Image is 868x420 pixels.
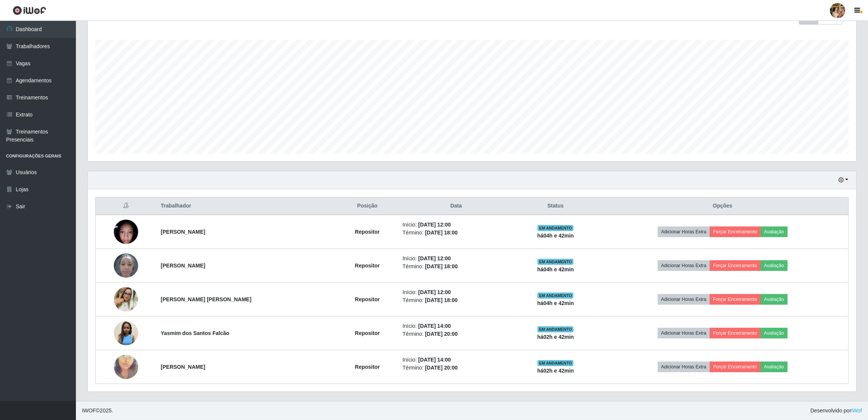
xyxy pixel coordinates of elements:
li: Término: [403,263,510,271]
strong: [PERSON_NAME] [161,364,205,370]
strong: Repositor [355,229,380,235]
button: Adicionar Horas Extra [658,260,710,271]
button: Avaliação [761,227,788,237]
button: Avaliação [761,260,788,271]
img: 1755998859963.jpeg [114,287,138,311]
li: Início: [403,288,510,296]
time: [DATE] 14:00 [418,323,451,329]
strong: [PERSON_NAME] [161,263,205,269]
th: Status [514,197,597,215]
a: iWof [851,407,862,414]
li: Término: [403,296,510,304]
li: Início: [403,322,510,330]
li: Início: [403,356,510,364]
span: EM ANDAMENTO [537,225,573,231]
strong: há 04 h e 42 min [537,300,574,306]
li: Início: [403,221,510,229]
span: Desenvolvido por [810,407,862,415]
strong: Yasmim dos Santos Falcão [161,330,230,336]
strong: há 02 h e 42 min [537,334,574,340]
span: EM ANDAMENTO [537,360,573,366]
button: Avaliação [761,362,788,372]
li: Término: [403,229,510,237]
th: Opções [597,197,849,215]
button: Forçar Encerramento [710,227,761,237]
strong: há 04 h e 42 min [537,266,574,272]
strong: Repositor [355,263,380,269]
span: EM ANDAMENTO [537,326,573,332]
img: 1751205248263.jpeg [114,321,138,345]
time: [DATE] 20:00 [425,331,458,337]
li: Término: [403,364,510,372]
time: [DATE] 12:00 [418,289,451,295]
li: Início: [403,255,510,263]
li: Término: [403,330,510,338]
strong: há 02 h e 42 min [537,368,574,374]
th: Posição [337,197,398,215]
img: 1754258368800.jpeg [114,249,138,282]
strong: Repositor [355,296,380,302]
button: Avaliação [761,328,788,338]
img: CoreUI Logo [13,6,46,15]
strong: [PERSON_NAME] [161,229,205,235]
strong: Repositor [355,330,380,336]
strong: há 04 h e 42 min [537,233,574,239]
time: [DATE] 12:00 [418,255,451,261]
time: [DATE] 20:00 [425,365,458,371]
span: EM ANDAMENTO [537,293,573,299]
img: 1754928869787.jpeg [114,345,138,389]
strong: Repositor [355,364,380,370]
time: [DATE] 12:00 [418,222,451,228]
button: Avaliação [761,294,788,305]
button: Forçar Encerramento [710,328,761,338]
th: Data [398,197,514,215]
span: © 2025 . [82,407,113,415]
time: [DATE] 18:00 [425,297,458,303]
button: Adicionar Horas Extra [658,328,710,338]
span: IWOF [82,407,96,414]
time: [DATE] 18:00 [425,263,458,269]
time: [DATE] 14:00 [418,357,451,363]
button: Forçar Encerramento [710,260,761,271]
button: Adicionar Horas Extra [658,362,710,372]
strong: [PERSON_NAME] [PERSON_NAME] [161,296,252,302]
button: Forçar Encerramento [710,362,761,372]
span: EM ANDAMENTO [537,259,573,265]
button: Forçar Encerramento [710,294,761,305]
img: 1753224440001.jpeg [114,216,138,248]
th: Trabalhador [156,197,337,215]
button: Adicionar Horas Extra [658,227,710,237]
button: Adicionar Horas Extra [658,294,710,305]
time: [DATE] 18:00 [425,230,458,236]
